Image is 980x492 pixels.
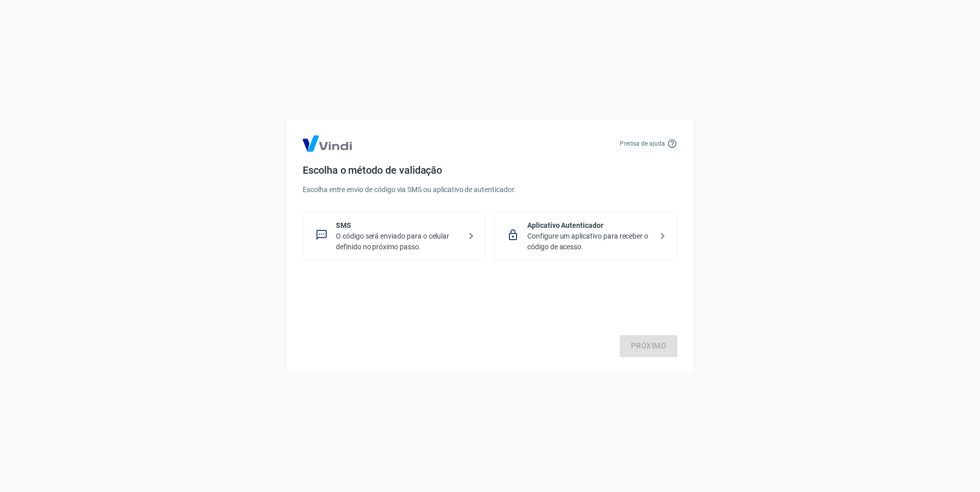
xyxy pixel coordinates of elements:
[303,135,352,152] img: Logo Vind
[494,212,677,261] div: Aplicativo AutenticadorConfigure um aplicativo para receber o código de acesso.
[527,231,652,252] p: Configure um aplicativo para receber o código de acesso.
[527,220,652,231] p: Aplicativo Autenticador
[303,164,677,176] h4: Escolha o método de validação
[303,184,677,195] p: Escolha entre envio de código via SMS ou aplicativo de autenticador.
[336,220,461,231] p: SMS
[303,212,486,261] div: SMSO código será enviado para o celular definido no próximo passo.
[336,231,461,252] p: O código será enviado para o celular definido no próximo passo.
[620,139,665,148] p: Precisa de ajuda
